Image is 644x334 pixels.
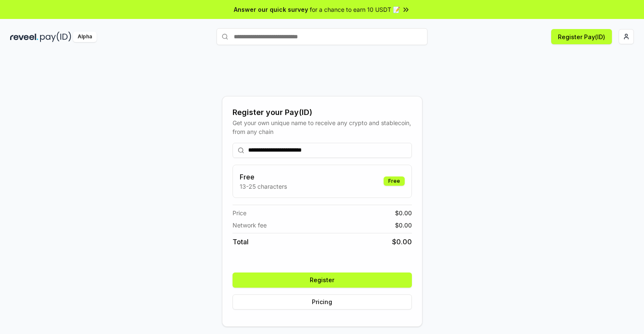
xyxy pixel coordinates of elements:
[233,221,267,230] span: Network fee
[234,5,308,14] span: Answer our quick survey
[395,221,412,230] span: $ 0.00
[10,32,38,42] img: reveel_dark
[233,208,246,217] span: Price
[310,5,400,14] span: for a chance to earn 10 USDT 📝
[395,208,412,217] span: $ 0.00
[233,118,412,136] div: Get your own unique name to receive any crypto and stablecoin, from any chain
[240,172,287,182] h3: Free
[233,294,412,310] button: Pricing
[392,237,412,247] span: $ 0.00
[551,29,612,44] button: Register Pay(ID)
[233,107,412,118] div: Register your Pay(ID)
[384,176,405,186] div: Free
[240,182,287,191] p: 13-25 characters
[233,237,249,247] span: Total
[73,32,97,42] div: Alpha
[40,32,71,42] img: pay_id
[233,273,412,288] button: Register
